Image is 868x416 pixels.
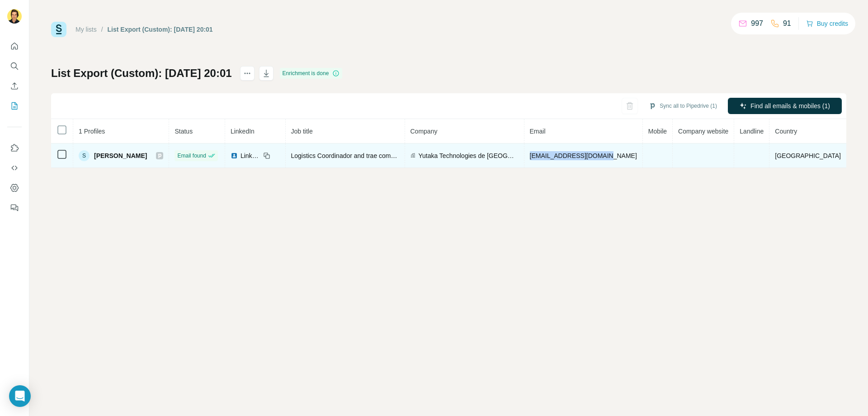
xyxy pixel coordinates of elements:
button: actions [240,66,255,81]
span: [PERSON_NAME] [94,151,147,160]
button: Buy credits [806,17,848,30]
span: LinkedIn [231,128,255,135]
span: Country [775,128,797,135]
span: Landline [740,128,764,135]
img: Avatar [7,9,22,24]
button: Use Surfe API [7,160,22,176]
p: 997 [751,18,763,29]
button: Feedback [7,200,22,216]
div: Open Intercom Messenger [9,385,31,407]
div: List Export (Custom): [DATE] 20:01 [108,25,213,34]
span: Email found [177,152,206,160]
div: Enrichment is done [280,68,343,79]
span: 1 Profiles [79,128,105,135]
span: Status [175,128,193,135]
button: Dashboard [7,180,22,196]
span: Company website [678,128,728,135]
span: Logistics Coordinador and trae compliance [291,152,411,159]
div: S [79,150,90,161]
span: Company [410,128,438,135]
span: Yutaka Technologies de [GEOGRAPHIC_DATA] [418,151,518,160]
button: Enrich CSV [7,78,22,94]
h1: List Export (Custom): [DATE] 20:01 [51,66,232,81]
button: Use Surfe on LinkedIn [7,140,22,156]
button: Find all emails & mobiles (1) [728,98,842,114]
button: Quick start [7,38,22,54]
span: LinkedIn [241,151,260,160]
button: My lists [7,98,22,114]
li: / [101,25,103,34]
img: LinkedIn logo [231,152,238,159]
img: Surfe Logo [51,22,66,37]
button: Sync all to Pipedrive (1) [642,99,723,113]
button: Search [7,58,22,74]
span: [GEOGRAPHIC_DATA] [775,152,841,159]
a: My lists [75,26,97,33]
span: Find all emails & mobiles (1) [750,101,830,110]
span: Mobile [648,128,667,135]
span: [EMAIL_ADDRESS][DOMAIN_NAME] [530,152,637,159]
span: Email [530,128,546,135]
span: Job title [291,128,313,135]
p: 91 [783,18,791,29]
